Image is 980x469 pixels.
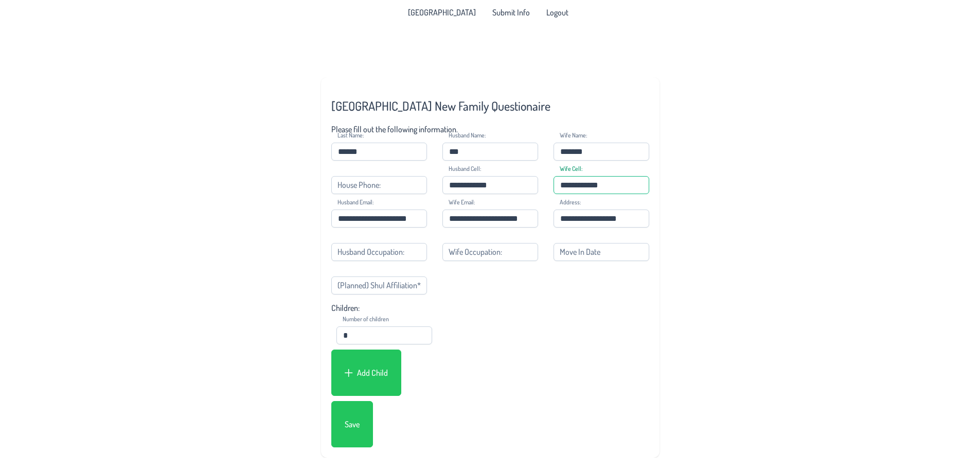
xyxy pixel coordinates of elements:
[357,368,388,378] span: Add Child
[338,363,395,383] button: Add Child
[402,4,482,21] li: Pine Lake Park
[338,414,366,434] button: Save
[331,303,649,313] p: Children:
[402,4,482,21] a: [GEOGRAPHIC_DATA]
[546,8,568,16] span: Logout
[331,98,649,114] h2: [GEOGRAPHIC_DATA] New Family Questionaire
[492,8,530,16] span: Submit Info
[486,4,536,21] a: Submit Info
[408,8,476,16] span: [GEOGRAPHIC_DATA]
[540,4,575,21] li: Logout
[331,124,649,134] p: Please fill out the following information.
